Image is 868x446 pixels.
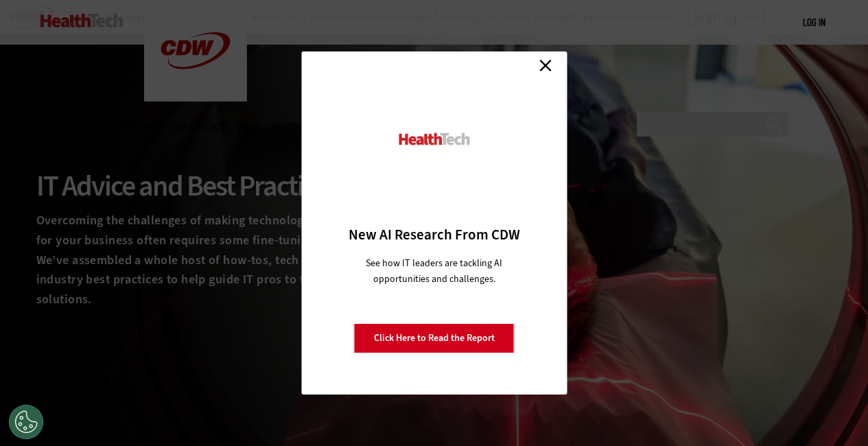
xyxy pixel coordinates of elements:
a: Click Here to Read the Report [354,323,515,353]
h3: New AI Research From CDW [325,225,543,244]
a: Close [535,55,556,75]
img: HealthTech_0.png [397,132,471,146]
p: See how IT leaders are tackling AI opportunities and challenges. [349,255,519,287]
div: Cookies Settings [9,405,43,439]
button: Open Preferences [9,405,43,439]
